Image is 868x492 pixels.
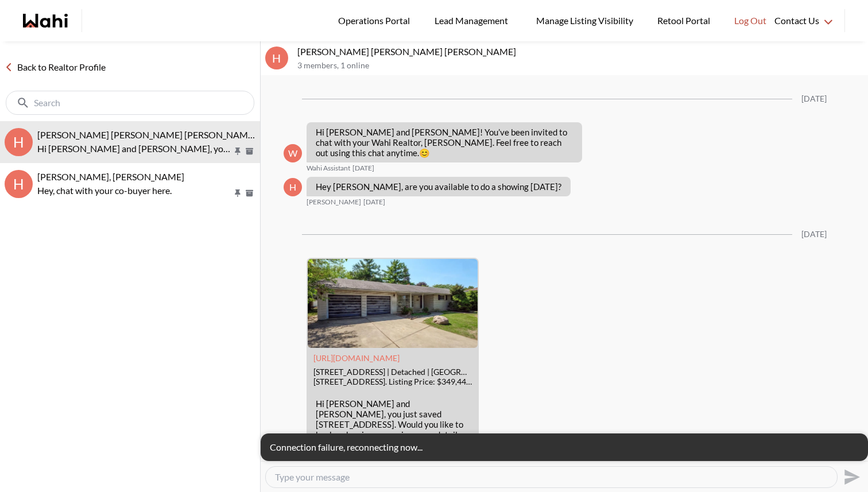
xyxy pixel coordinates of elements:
div: [STREET_ADDRESS]. Listing Price: $349,444. Get matched with agents based on their track record in... [313,377,472,387]
textarea: Type your message [275,471,828,483]
img: 44 Spring Crt, Amherstburg, Ontario | Detached | Wahi [308,259,478,348]
span: Operations Portal [338,13,414,28]
div: [DATE] [801,94,827,104]
div: H [284,178,302,196]
p: Hey, chat with your co-buyer here. [37,184,232,197]
div: [DATE] [801,230,827,239]
time: 2025-09-03T20:14:51.066Z [363,197,385,207]
span: 😊 [419,148,430,158]
div: H [5,128,33,156]
div: H [5,170,33,198]
span: [PERSON_NAME] [PERSON_NAME] [PERSON_NAME] [37,129,256,140]
p: 3 members , 1 online [297,61,863,71]
button: Pin [232,146,243,156]
div: H [265,47,288,69]
span: [PERSON_NAME], [PERSON_NAME] [37,171,184,182]
span: Retool Portal [657,13,714,28]
div: Connection failure, reconnecting now... [261,433,868,461]
button: Pin [232,188,243,198]
p: Hi [PERSON_NAME] and [PERSON_NAME]! You’ve been invited to chat with your Wahi Realtor, [PERSON_N... [316,127,573,158]
a: Attachment [313,353,400,363]
button: Archive [243,146,255,156]
input: Search [34,97,228,109]
span: [PERSON_NAME] [307,197,361,207]
span: Log Out [734,13,766,28]
p: Hey [PERSON_NAME], are you available to do a showing [DATE]? [316,181,561,192]
button: Send [838,464,863,490]
div: W [284,144,302,162]
p: Hi [PERSON_NAME] and [PERSON_NAME], you just saved [STREET_ADDRESS]. Would you like to book a sho... [37,142,232,156]
time: 2025-09-03T20:04:23.086Z [352,164,374,173]
p: [PERSON_NAME] [PERSON_NAME] [PERSON_NAME] [297,46,863,57]
span: Lead Management [435,13,512,28]
a: Wahi homepage [23,14,68,28]
span: Wahi Assistant [307,164,350,173]
button: Archive [243,188,255,198]
div: [STREET_ADDRESS] | Detached | [GEOGRAPHIC_DATA] [313,367,472,377]
p: Hi [PERSON_NAME] and [PERSON_NAME], you just saved [STREET_ADDRESS]. Would you like to book a sho... [316,398,470,460]
span: Manage Listing Visibility [533,13,637,28]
